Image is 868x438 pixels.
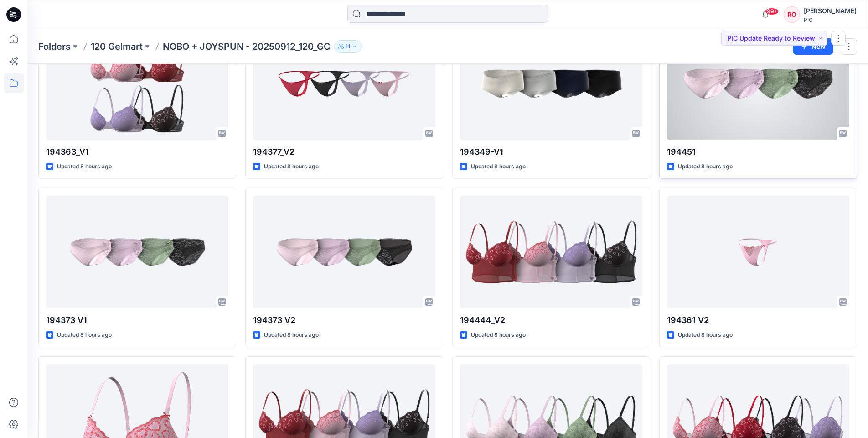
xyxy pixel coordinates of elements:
p: 194349-V1 [460,146,642,158]
p: 194363_V1 [46,146,228,158]
a: 120 Gelmart [91,40,143,53]
p: Updated 8 hours ago [57,162,112,172]
button: New [793,38,833,55]
a: 194377_V2 [253,27,435,140]
p: Updated 8 hours ago [678,330,733,340]
p: 194373 V1 [46,314,228,327]
p: Updated 8 hours ago [471,330,526,340]
a: 194363_V1 [46,27,228,140]
p: 194444_V2 [460,314,642,327]
a: 194361 V2 [667,196,849,308]
a: 194444_V2 [460,196,642,308]
span: 99+ [765,8,779,15]
a: 194373 V1 [46,196,228,308]
button: 11 [334,40,362,53]
p: 194361 V2 [667,314,849,327]
div: RO [784,6,800,23]
a: Folders [38,40,71,53]
p: 194377_V2 [253,146,435,158]
p: Updated 8 hours ago [264,162,319,172]
a: 194373 V2 [253,196,435,308]
div: PIC [804,16,857,23]
p: NOBO + JOYSPUN - 20250912_120_GC [163,40,331,53]
p: 194451 [667,146,849,158]
a: 194349-V1 [460,27,642,140]
a: 194451 [667,27,849,140]
p: 194373 V2 [253,314,435,327]
p: Updated 8 hours ago [264,330,319,340]
p: Updated 8 hours ago [678,162,733,172]
div: [PERSON_NAME] [804,5,857,16]
p: Updated 8 hours ago [57,330,112,340]
p: Updated 8 hours ago [471,162,526,172]
p: 11 [346,42,350,52]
